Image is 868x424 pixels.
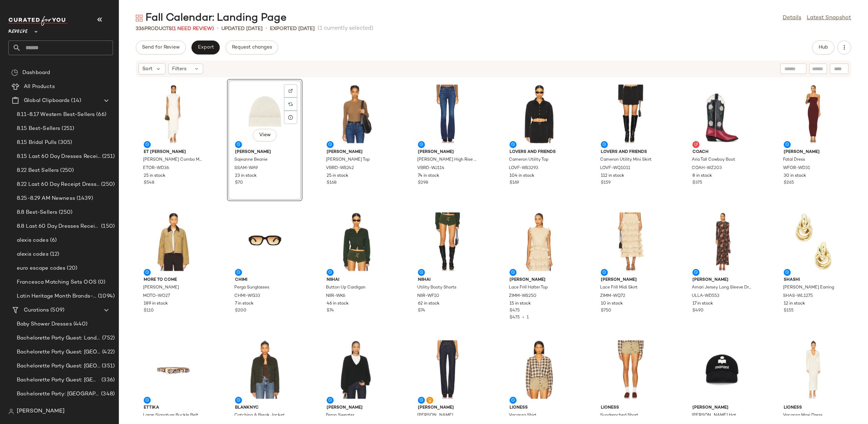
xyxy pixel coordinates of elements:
[136,26,144,31] span: 336
[428,398,432,402] img: svg%3e
[136,11,286,25] div: Fall Calendar: Landing Page
[784,308,794,314] span: $155
[601,308,611,314] span: $750
[17,153,101,161] span: 8.15 Last 60 Day Dresses Receipt
[318,24,373,33] span: (1 currently selected)
[17,250,49,258] span: alexis codes
[783,157,805,163] span: Fatal Dress
[326,165,354,171] span: VBRD-WS242
[418,405,477,411] span: [PERSON_NAME]
[226,41,278,54] button: Request changes
[265,24,267,33] span: •
[509,157,548,163] span: Cameron Utility Top
[784,180,794,186] span: $265
[595,337,666,402] img: LIOR-WF61_V1.jpg
[418,277,477,283] span: NIIHAI
[234,293,260,299] span: CHMI-WG33
[509,285,548,291] span: Lace Frill Halter Top
[326,157,370,163] span: [PERSON_NAME] Top
[418,180,428,186] span: $298
[600,157,652,163] span: Cameron Utility Mini Skirt
[327,308,334,314] span: $74
[17,167,59,175] span: 8.22 Best Sellers
[17,278,97,286] span: Francesca Matching Sets OOS
[692,308,704,314] span: $490
[321,337,392,402] img: NILR-WK103_V1.jpg
[17,407,65,416] span: [PERSON_NAME]
[143,285,179,291] span: [PERSON_NAME]
[784,301,805,307] span: 12 in stock
[327,180,336,186] span: $168
[412,209,483,274] img: NIIR-WF10_V1.jpg
[8,16,68,26] img: cfy_white_logo.C9jOOHJF.svg
[100,390,115,398] span: (348)
[17,320,72,328] span: Baby Shower Dresses
[17,222,100,231] span: 8.8 Last 60 Day Dresses Receipts Best-Sellers
[327,405,386,411] span: [PERSON_NAME]
[692,165,722,171] span: COAH-WZ203
[510,405,569,411] span: LIONESS
[97,278,105,286] span: (0)
[520,315,527,320] span: •
[101,153,115,161] span: (251)
[22,69,50,77] span: Dashboard
[417,412,453,419] span: [PERSON_NAME]
[692,149,752,155] span: Coach
[692,180,702,186] span: $375
[229,337,300,402] img: BLAN-WO438_V1.jpg
[600,165,630,171] span: LOVF-WQ1011
[17,181,100,189] span: 8.22 Last 60 Day Receipt Dresses
[778,81,849,146] img: WFOR-WD31_V1.jpg
[57,209,72,217] span: (250)
[11,69,18,76] img: svg%3e
[144,180,154,186] span: $548
[692,285,751,291] span: Amari Jersey Long Sleeve Dress
[601,301,623,307] span: 10 in stock
[49,306,64,314] span: (509)
[235,405,294,411] span: BLANKNYC
[234,157,268,163] span: Sajeanne Beanie
[509,293,536,299] span: ZIMM-WS250
[778,209,849,274] img: SHAS-WL1275_V1.jpg
[601,180,611,186] span: $159
[17,264,65,272] span: euro escape codes
[692,412,736,419] span: [PERSON_NAME] Hat
[100,376,115,384] span: (336)
[17,139,57,147] span: 8.15 Bridal Pulls
[143,157,202,163] span: [PERSON_NAME] Combo Midi Dress
[326,412,354,419] span: Feron Sweater
[327,277,386,283] span: NIIHAI
[217,24,219,33] span: •
[326,293,345,299] span: NIIR-WK6
[17,376,100,384] span: Bachelorette Party Guest: [GEOGRAPHIC_DATA]
[100,362,115,370] span: (351)
[229,81,300,146] img: SSAM-WA9_V1.jpg
[510,149,569,155] span: Lovers and Friends
[234,165,258,171] span: SSAM-WA9
[57,139,72,147] span: (305)
[144,149,203,155] span: ET [PERSON_NAME]
[49,250,59,258] span: (12)
[783,293,813,299] span: SHAS-WL1275
[144,277,203,283] span: MORE TO COME
[417,157,477,163] span: [PERSON_NAME] High Rise Skinny
[694,142,698,147] img: svg%3e
[417,285,456,291] span: Utility Booty Shorts
[412,81,483,146] img: VBRD-WJ114_V1.jpg
[418,301,440,307] span: 62 in stock
[65,264,77,272] span: (20)
[49,236,57,244] span: (6)
[327,173,348,179] span: 25 in stock
[818,45,828,50] span: Hub
[692,277,752,283] span: [PERSON_NAME]
[138,337,209,402] img: ETTI-WA139_V1.jpg
[327,149,386,155] span: [PERSON_NAME]
[136,15,143,22] img: svg%3e
[144,173,165,179] span: 25 in stock
[234,412,285,419] span: Catching A Break Jacket
[687,209,757,274] img: ULLA-WD553_V1.jpg
[197,45,214,50] span: Export
[136,25,214,32] div: Products
[417,165,444,171] span: VBRD-WJ114
[17,209,57,217] span: 8.8 Best-Sellers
